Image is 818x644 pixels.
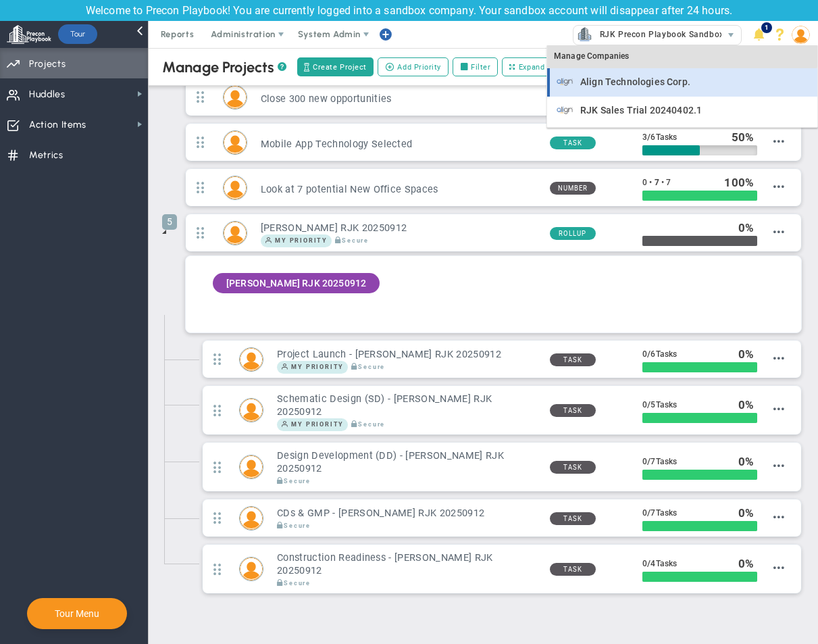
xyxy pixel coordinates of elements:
[51,608,103,620] button: Tour Menu
[239,506,263,530] div: Jane Wilson
[656,559,678,568] span: Tasks
[738,454,757,469] div: %
[29,80,66,109] span: Huddles
[224,131,247,154] img: Lucy Rodriguez
[239,455,263,479] div: Jane Wilson
[291,364,344,370] span: My Priority
[502,57,564,76] button: Expand All
[277,418,348,431] span: My Priority
[261,222,539,234] h3: [PERSON_NAME] RJK 20250912
[656,508,678,518] span: Tasks
[550,512,596,525] span: Task
[284,475,311,488] span: Secure
[284,577,311,590] span: Secure
[738,398,745,412] span: 0
[277,507,538,520] h3: CDs & GMP - [PERSON_NAME] RJK 20250912
[240,348,263,371] img: Robert Kihm
[261,234,332,247] span: My Priority
[550,404,596,417] span: Task
[162,214,177,230] span: 5
[342,234,369,247] span: Secure
[277,449,538,475] h3: Design Development (DD) - [PERSON_NAME] RJK 20250912
[721,26,741,45] span: select
[154,21,201,48] span: Reports
[738,556,757,571] div: %
[240,399,263,422] img: Robert Kihm
[275,237,328,244] span: My Priority
[239,557,263,581] div: James Miller
[642,457,677,466] span: 0 7
[162,58,287,76] div: Manage Projects
[223,221,247,245] div: Robert Kihm
[655,178,659,187] span: 7
[661,178,664,187] span: •
[647,349,650,359] span: /
[724,176,744,189] span: 100
[277,475,311,488] div: Secure
[666,178,671,187] span: 7
[593,26,775,43] span: RJK Precon Playbook Sandbox 20250912.1
[277,348,538,361] h3: Project Launch - [PERSON_NAME] RJK 20250912
[291,421,344,428] span: My Priority
[261,93,539,105] h3: Close 300 new opportunities
[738,557,745,570] span: 0
[557,102,573,119] img: 31656.Company.photo
[748,21,769,48] li: Announcements
[226,278,366,289] span: [PERSON_NAME] RJK 20250912
[224,222,247,245] img: Robert Kihm
[223,85,247,109] div: Mark Collins
[351,361,385,374] div: Secure
[738,221,745,234] span: 0
[580,105,702,115] span: RJK Sales Trial 20240402.1
[738,506,745,520] span: 0
[550,182,596,195] span: Number
[239,398,263,422] div: Robert Kihm
[732,130,745,144] span: 50
[358,418,385,431] span: Secure
[29,50,66,78] span: Projects
[284,520,311,532] span: Secure
[29,111,86,139] span: Action Items
[647,399,650,410] span: /
[647,558,650,568] span: /
[656,457,678,466] span: Tasks
[277,393,538,418] h3: Schematic Design (SD) - [PERSON_NAME] RJK 20250912
[550,227,596,240] span: Rollup
[738,397,757,412] div: %
[649,178,652,187] span: •
[211,29,275,39] span: Administration
[519,61,557,73] span: Expand All
[642,400,677,410] span: 0 5
[656,400,678,410] span: Tasks
[642,559,677,568] span: 0 4
[738,505,757,520] div: %
[576,26,593,43] img: 33578.Company.photo
[642,178,647,187] span: 0
[298,29,361,39] span: System Admin
[580,77,690,86] span: Align Technologies Corp.
[335,234,369,247] div: Secure
[277,520,311,532] div: Secure
[297,57,374,76] button: Create Project
[647,507,650,518] span: /
[224,86,247,109] img: Mark Collins
[358,361,385,374] span: Secure
[261,183,539,196] h3: Look at 7 potential New Office Spaces
[313,61,367,73] span: Create Project
[240,558,263,580] img: James Miller
[738,347,745,361] span: 0
[453,57,498,76] label: Filter
[397,61,441,73] span: Add Priority
[792,26,810,44] img: 50429.Person.photo
[656,349,678,359] span: Tasks
[550,353,596,366] span: Task
[240,507,263,530] img: Jane Wilson
[550,137,596,149] span: Task
[378,57,449,76] button: Add Priority
[642,508,677,518] span: 0 7
[277,577,311,590] div: Secure
[547,45,817,68] div: Manage Companies
[277,551,538,577] h3: Construction Readiness - [PERSON_NAME] RJK 20250912
[223,130,247,155] div: Lucy Rodriguez
[656,132,678,142] span: Tasks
